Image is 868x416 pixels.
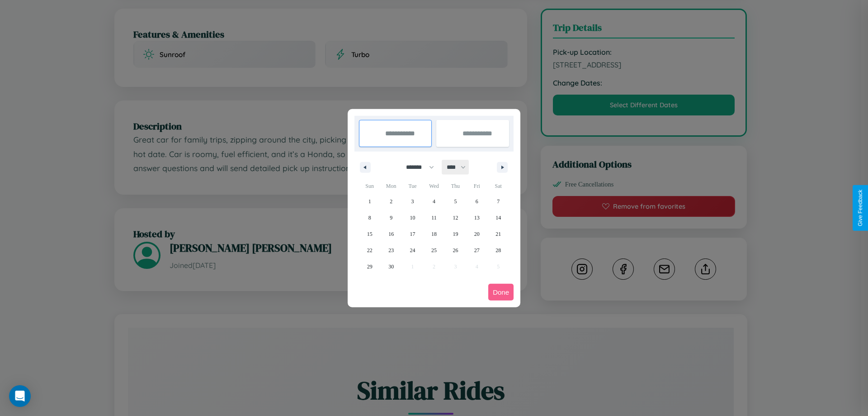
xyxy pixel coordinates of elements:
span: 9 [390,210,392,226]
span: 1 [368,193,371,210]
span: 7 [497,193,500,210]
span: 10 [410,210,415,226]
button: 27 [466,242,487,258]
div: Give Feedback [857,190,863,226]
span: 20 [474,226,480,242]
button: 21 [488,226,509,242]
span: 19 [453,226,458,242]
span: 23 [388,242,394,258]
button: 14 [488,210,509,226]
button: 23 [380,242,401,258]
button: 12 [445,210,466,226]
span: Fri [466,179,487,193]
button: 26 [445,242,466,258]
span: Sat [488,179,509,193]
button: 19 [445,226,466,242]
span: 13 [474,210,480,226]
button: 17 [402,226,423,242]
span: 14 [495,210,501,226]
button: 24 [402,242,423,258]
span: 16 [388,226,394,242]
span: 5 [454,193,457,210]
span: 15 [367,226,373,242]
button: 5 [445,193,466,210]
span: Tue [402,179,423,193]
span: 12 [453,210,458,226]
button: Done [488,284,514,301]
span: Wed [423,179,444,193]
span: Mon [380,179,401,193]
span: 3 [411,193,414,210]
span: 18 [431,226,437,242]
span: 4 [433,193,435,210]
button: 22 [359,242,380,258]
span: 24 [410,242,415,258]
button: 9 [380,210,401,226]
span: 27 [474,242,480,258]
button: 13 [466,210,487,226]
span: 28 [495,242,501,258]
button: 3 [402,193,423,210]
button: 18 [423,226,444,242]
button: 16 [380,226,401,242]
span: 29 [367,258,373,275]
span: Sun [359,179,380,193]
button: 15 [359,226,380,242]
button: 6 [466,193,487,210]
button: 20 [466,226,487,242]
span: 30 [388,258,394,275]
span: 2 [390,193,392,210]
span: 11 [431,210,437,226]
span: 8 [368,210,371,226]
button: 29 [359,258,380,275]
button: 7 [488,193,509,210]
span: 22 [367,242,373,258]
span: 26 [453,242,458,258]
button: 2 [380,193,401,210]
span: 17 [410,226,415,242]
button: 25 [423,242,444,258]
button: 28 [488,242,509,258]
span: 21 [495,226,501,242]
button: 8 [359,210,380,226]
button: 4 [423,193,444,210]
span: 25 [431,242,437,258]
button: 11 [423,210,444,226]
button: 10 [402,210,423,226]
button: 1 [359,193,380,210]
div: Open Intercom Messenger [9,385,31,407]
span: 6 [476,193,478,210]
span: Thu [445,179,466,193]
button: 30 [380,258,401,275]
